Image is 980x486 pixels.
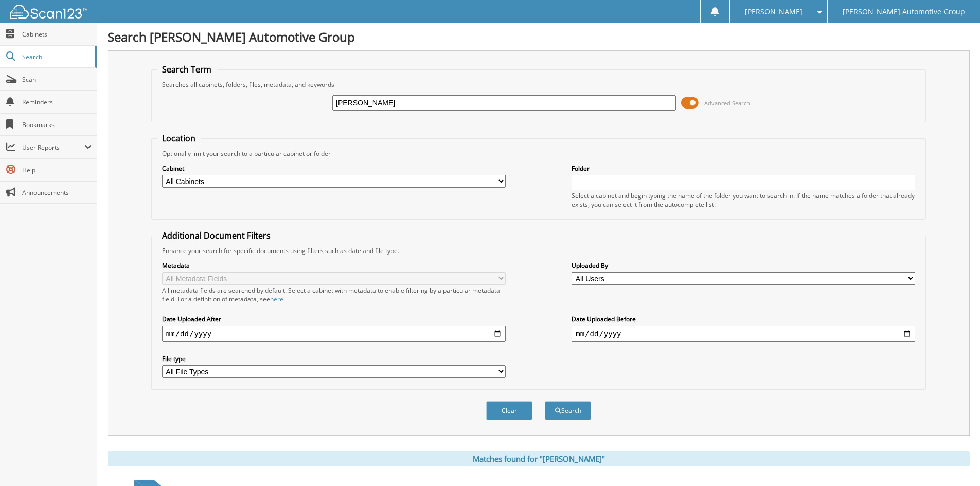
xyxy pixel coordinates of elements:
span: Bookmarks [22,120,92,129]
h1: Search [PERSON_NAME] Automotive Group [108,28,970,45]
legend: Location [157,133,201,144]
legend: Search Term [157,64,217,75]
div: Enhance your search for specific documents using filters such as date and file type. [157,246,920,255]
div: Matches found for "[PERSON_NAME]" [108,451,970,466]
span: Search [22,52,90,61]
label: Cabinet [162,164,506,173]
span: User Reports [22,143,84,152]
span: Cabinets [22,30,92,39]
div: Optionally limit your search to a particular cabinet or folder [157,149,920,158]
button: Search [545,401,591,420]
span: [PERSON_NAME] Automotive Group [843,9,965,15]
span: [PERSON_NAME] [745,9,803,15]
legend: Additional Document Filters [157,230,276,241]
div: All metadata fields are searched by default. Select a cabinet with metadata to enable filtering b... [162,286,506,303]
label: Date Uploaded After [162,315,506,323]
span: Reminders [22,98,92,106]
span: Help [22,166,92,174]
input: start [162,326,506,342]
label: Date Uploaded Before [572,315,915,323]
button: Clear [486,401,532,420]
a: here [270,295,283,303]
span: Advanced Search [704,99,750,107]
label: Folder [572,164,915,173]
label: File type [162,354,506,363]
img: scan123-logo-white.svg [10,5,87,19]
label: Metadata [162,261,506,270]
div: Select a cabinet and begin typing the name of the folder you want to search in. If the name match... [572,191,915,209]
input: end [572,326,915,342]
span: Scan [22,75,92,84]
div: Searches all cabinets, folders, files, metadata, and keywords [157,80,920,89]
label: Uploaded By [572,261,915,270]
span: Announcements [22,188,92,197]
